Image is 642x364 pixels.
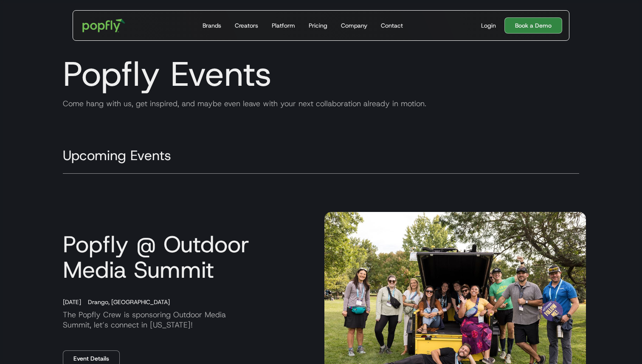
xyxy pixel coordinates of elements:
div: Contact [381,21,403,30]
h1: Popfly Events [56,54,586,94]
h2: Upcoming Events [63,148,579,174]
a: Pricing [305,11,331,40]
div: Login [481,21,496,30]
h3: Popfly @ Outdoor Media Summit [56,231,318,282]
a: Platform [268,11,298,40]
p: The Popfly Crew is sponsoring Outdoor Media Summit, let’s connect in [US_STATE]! [56,310,318,330]
div: Platform [272,21,295,30]
div: Pricing [309,21,327,30]
a: Company [338,11,371,40]
a: Login [478,21,499,30]
a: home [76,13,131,38]
a: Brands [199,11,225,40]
div: Come hang with us, get inspired, and maybe even leave with your next collaboration already in mot... [56,99,586,109]
div: Creators [235,21,258,30]
a: Creators [231,11,262,40]
a: Book a Demo [504,17,562,34]
a: Contact [377,11,406,40]
div: Brands [203,21,221,30]
div: Company [341,21,367,30]
div: Drango, [GEOGRAPHIC_DATA] [81,298,170,306]
div: [DATE] [56,298,81,306]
